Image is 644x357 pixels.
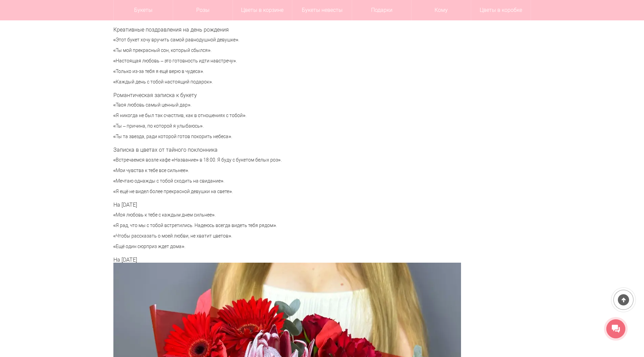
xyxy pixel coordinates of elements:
[113,177,402,185] p: «Мечтаю однажды с тобой сходить на свидание».
[113,156,402,164] p: «Встречаемся возле кафе «Название» в 18:00. Я буду с букетом белых роз».
[113,57,402,64] p: «Настоящая любовь – это готовность идти навстречу».
[113,68,402,75] p: «Только из-за тебя я ещё верю в чудеса».
[113,92,402,98] h3: Романтическая записка к букету
[113,167,402,174] p: «Мои чувства к тебе все сильнее».
[113,243,402,250] p: «Ещё один сюрприз ждет дома».
[113,202,402,208] h3: На [DATE]
[113,101,402,109] p: «Твоя любовь самый ценный дар».
[113,27,402,33] h3: Креативные поздравления на день рождения
[113,147,402,153] h3: Записка в цветах от тайного поклонника
[113,112,402,119] p: «Я никогда не был так счастлив, как в отношениях с тобой».
[113,78,402,86] p: «Каждый день с тобой настоящий подарок».
[113,47,402,54] p: «Ты мой прекрасный сон, который сбылся».
[113,222,402,229] p: «Я рад, что мы с тобой встретились. Надеюсь всегда видеть тебя рядом».
[113,133,402,140] p: «Ты та звезда, ради которой готов покорить небеса».
[113,211,402,219] p: «Моя любовь к тебе с каждым днем сильнее».
[113,123,402,130] p: «Ты – причина, по которой я улыбаюсь».
[113,36,402,43] p: «Этот букет хочу вручить самой равнодушной девушке».
[113,232,402,240] p: «Чтобы рассказать о моей любви, не хватит цветов».
[113,188,402,195] p: «Я ещё не видел более прекрасной девушки на свете».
